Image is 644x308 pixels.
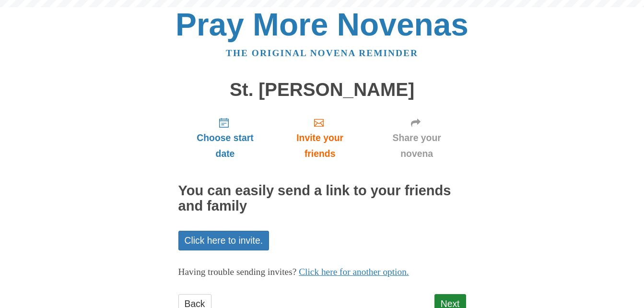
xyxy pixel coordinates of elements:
a: Click here to invite. [178,231,269,250]
a: Pray More Novenas [176,7,468,42]
span: Having trouble sending invites? [178,267,297,277]
a: Share your novena [368,109,466,166]
a: Choose start date [178,109,272,166]
h1: St. [PERSON_NAME] [178,80,466,100]
span: Share your novena [377,130,457,162]
h2: You can easily send a link to your friends and family [178,183,466,214]
a: The original novena reminder [226,48,418,58]
a: Click here for another option. [299,267,409,277]
span: Choose start date [188,130,263,162]
span: Invite your friends [281,130,358,162]
a: Invite your friends [272,109,367,166]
